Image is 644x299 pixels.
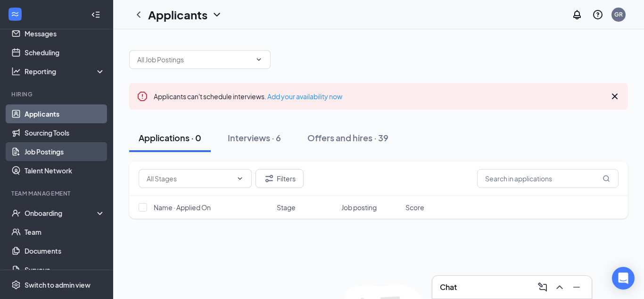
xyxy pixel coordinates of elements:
a: Messages [25,24,105,43]
span: Name · Applied On [154,203,211,212]
a: Scheduling [25,43,105,62]
button: ChevronUp [552,280,567,295]
a: Applicants [25,104,105,123]
svg: Collapse [91,10,100,19]
svg: Error [137,91,148,102]
a: Team [25,222,105,241]
svg: ChevronUp [554,282,565,293]
svg: UserCheck [11,208,21,218]
span: Applicants can't schedule interviews. [154,92,342,101]
a: Job Postings [25,142,105,161]
h1: Applicants [148,7,207,23]
div: Applications · 0 [139,132,201,144]
div: Onboarding [25,208,97,218]
span: Score [405,203,424,212]
div: GR [614,10,623,18]
input: Search in applications [477,169,619,188]
div: Team Management [11,189,103,197]
svg: ChevronLeft [133,9,144,20]
svg: Settings [11,280,21,290]
input: All Job Postings [137,54,251,65]
a: Documents [25,241,105,260]
svg: Notifications [571,9,583,20]
svg: Filter [264,173,275,184]
div: Open Intercom Messenger [612,267,635,290]
a: Talent Network [25,161,105,180]
a: Sourcing Tools [25,123,105,142]
h3: Chat [440,282,457,292]
span: Stage [277,203,296,212]
svg: Cross [609,91,620,102]
svg: ChevronDown [236,175,244,182]
svg: ChevronDown [255,56,263,63]
svg: ComposeMessage [537,282,548,293]
a: Surveys [25,260,105,279]
svg: Analysis [11,67,21,76]
span: Job posting [341,203,377,212]
input: All Stages [147,173,232,184]
svg: MagnifyingGlass [603,175,610,182]
svg: WorkstreamLogo [10,9,20,19]
a: Add your availability now [267,92,342,101]
button: Minimize [569,280,584,295]
svg: ChevronDown [211,9,223,20]
div: Offers and hires · 39 [307,132,388,144]
button: ComposeMessage [535,280,550,295]
div: Interviews · 6 [228,132,281,144]
div: Hiring [11,90,103,98]
div: Reporting [25,67,106,76]
svg: QuestionInfo [592,9,603,20]
svg: Minimize [571,282,582,293]
button: Filter Filters [256,169,304,188]
div: Switch to admin view [25,280,91,290]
